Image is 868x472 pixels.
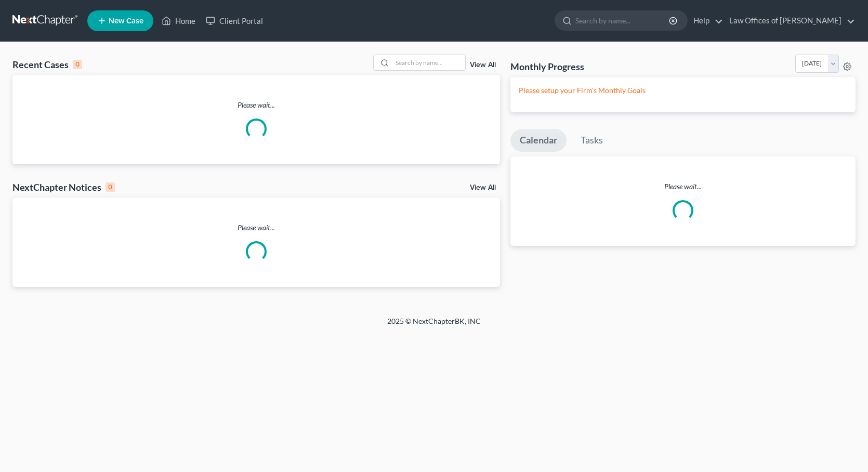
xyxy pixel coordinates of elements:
[688,11,723,30] a: Help
[138,316,730,335] div: 2025 © NextChapterBK, INC
[12,181,115,193] div: NextChapter Notices
[510,181,856,192] p: Please wait...
[201,11,268,30] a: Client Portal
[519,85,847,96] p: Please setup your Firm's Monthly Goals
[73,60,82,69] div: 0
[510,129,567,152] a: Calendar
[109,17,143,25] span: New Case
[392,55,465,70] input: Search by name...
[156,11,201,30] a: Home
[12,222,500,233] p: Please wait...
[470,61,496,69] a: View All
[724,11,855,30] a: Law Offices of [PERSON_NAME]
[470,184,496,191] a: View All
[106,182,115,192] div: 0
[12,100,500,110] p: Please wait...
[12,58,82,71] div: Recent Cases
[510,60,584,73] h3: Monthly Progress
[571,129,612,152] a: Tasks
[575,11,670,30] input: Search by name...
